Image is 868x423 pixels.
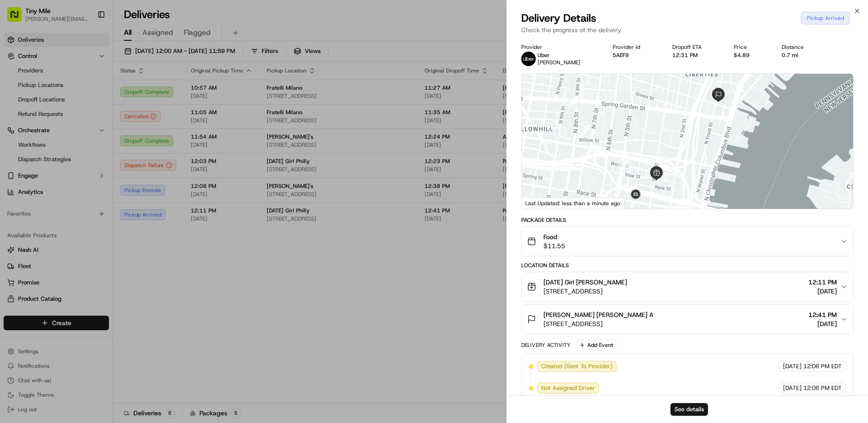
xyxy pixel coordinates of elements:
div: Send us a Direct Message via Slack [9,329,425,338]
span: [DATE] [808,319,837,328]
a: 2 Handle Failed DeliveriesArticle [14,146,420,155]
input: Clear [24,40,410,50]
span: 12:11 PM [808,278,837,287]
div: Last Updated: less than a minute ago [522,197,624,209]
span: Food [543,232,565,241]
div: Search for an Order [9,189,425,198]
div: To start dispatching deliveries with [PERSON_NAME], you need to add your payment information [9,305,425,314]
div: In [PERSON_NAME], you can update the delivery time of an active delivery through the Delivery Det... [9,235,425,244]
div: Package Details [521,216,854,224]
span: [STREET_ADDRESS] [543,287,627,296]
button: Add Event [576,340,616,351]
p: Uber [538,52,580,59]
div: Distance [782,43,821,51]
span: 12:06 PM EDT [803,384,842,392]
span: [STREET_ADDRESS] [543,319,653,328]
button: back [9,7,20,18]
span: View Driver Notes [24,134,80,141]
img: 1736555255976-a54dd68f-1ca7-489b-9aae-adbdc363a1c4 [9,343,25,359]
div: Troubleshooting order error for [DATE] Girl Philly [14,80,420,89]
div: We're available if you need us! [41,352,124,359]
button: [DATE] Girl [PERSON_NAME][STREET_ADDRESS]12:11 PM[DATE] [522,272,853,301]
span: [DATE] [783,384,802,392]
div: Dropoff ETA [672,43,719,51]
span: $11.55 [543,241,565,250]
div: Ask AI [14,66,420,75]
div: 2 [578,126,590,138]
div: Price [734,43,767,51]
button: 5AEF9 [613,52,629,59]
button: Clear [412,39,423,50]
div: Articles [9,171,425,182]
div: Adding Billing Information - US Bank Accounts [9,294,425,303]
span: 12:06 PM EDT [803,362,842,370]
span: Not Assigned Driver [541,384,595,392]
span: Created (Sent To Provider) [541,362,613,370]
span: 12:41 PM [808,310,837,319]
span: 1 [14,134,18,141]
button: View order historyAccess your completed delivery records through the driver profile section for r... [5,255,429,283]
div: $4.89 [734,52,767,59]
span: Delivery Details [521,11,596,25]
div: 3 [618,160,629,172]
div: Start new chat [41,343,409,352]
span: 2 [14,147,18,154]
img: 1753817452368-0c19585d-7be3-40d9-9a41-2dc781b3d1eb [19,343,35,359]
div: Sources [14,120,420,130]
div: The error for the [DATE] Girl Philly order isn't specified here. Please check driver notes or del... [14,91,420,109]
img: Go home [24,7,34,18]
div: Update Delivery Time for an Active Delivery [9,224,425,233]
button: Update Delivery Time for an Active DeliveryIn [PERSON_NAME], you can update the delivery time of ... [5,221,429,248]
div: Location Details [521,262,854,269]
button: All articles [390,171,425,182]
div: 0.7 mi [782,52,821,59]
div: Delivery Activity [521,341,571,349]
button: Adding Billing Information - US Bank AccountsTo start dispatching deliveries with [PERSON_NAME], ... [5,290,429,317]
a: 1 View Driver NotesArticle [14,133,420,142]
div: Provider Id [613,43,658,51]
span: [PERSON_NAME] [538,59,580,66]
div: View order history [9,259,425,268]
span: Article [392,146,412,155]
div: Provider [521,43,598,51]
button: Send us a Direct Message via SlackCommunicate directly with the [PERSON_NAME] support team throug... [5,325,429,352]
div: 1 [568,96,580,108]
span: Handle Failed Deliveries [24,147,99,154]
div: The [PERSON_NAME] portal provides a user-friendly interface for managing delivery orders [9,200,425,209]
span: [DATE] [808,287,837,296]
p: Check the progress of the delivery [521,25,854,34]
span: Article [392,133,412,142]
img: uber-new-logo.jpeg [521,52,536,66]
span: [DATE] Girl [PERSON_NAME] [543,278,627,287]
button: See details [670,403,708,416]
button: [PERSON_NAME] [PERSON_NAME] A[STREET_ADDRESS]12:41 PM[DATE] [522,305,853,334]
div: Access your completed delivery records through the driver profile section for reference or record... [9,270,425,279]
div: 12:31 PM [672,52,719,59]
span: [DATE] [783,362,802,370]
button: Search for an OrderThe [PERSON_NAME] portal provides a user-friendly interface for managing deliv... [5,186,429,213]
button: Food$11.55 [522,227,853,256]
button: Start new chat [414,346,425,356]
span: [PERSON_NAME] [PERSON_NAME] A [543,310,653,319]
